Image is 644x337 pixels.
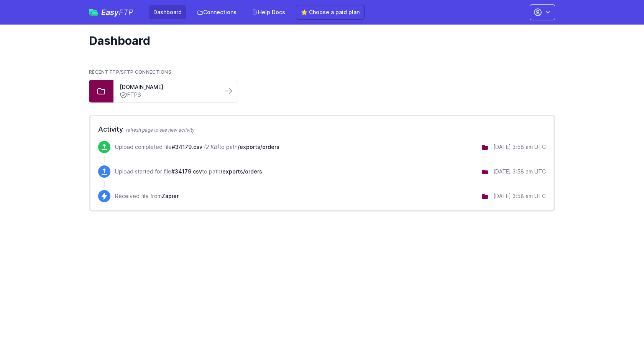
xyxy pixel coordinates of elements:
[115,192,179,200] p: Received file from
[296,5,365,20] a: ⭐ Choose a paid plan
[493,168,546,175] div: [DATE] 3:58 am UTC
[98,124,546,135] h2: Activity
[172,144,202,150] span: #34179.csv
[493,143,546,151] div: [DATE] 3:58 am UTC
[493,192,546,200] div: [DATE] 3:58 am UTC
[89,69,555,75] h2: Recent FTP/SFTP Connections
[119,8,133,17] span: FTP
[120,91,216,99] a: FTPS
[89,9,98,16] img: easyftp_logo.png
[162,193,179,199] span: Zapier
[149,5,186,19] a: Dashboard
[247,5,290,19] a: Help Docs
[115,143,279,151] p: Upload completed file to path
[171,168,202,175] span: #34179.csv
[220,168,262,175] span: /exports/orders
[101,8,133,16] span: Easy
[120,83,216,91] a: [DOMAIN_NAME]
[238,144,279,150] span: /exports/orders
[126,127,195,133] span: refresh page to see new activity
[192,5,241,19] a: Connections
[204,144,219,150] i: (2 KB)
[115,168,262,175] p: Upload started for file to path
[89,34,549,48] h1: Dashboard
[89,8,133,16] a: EasyFTP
